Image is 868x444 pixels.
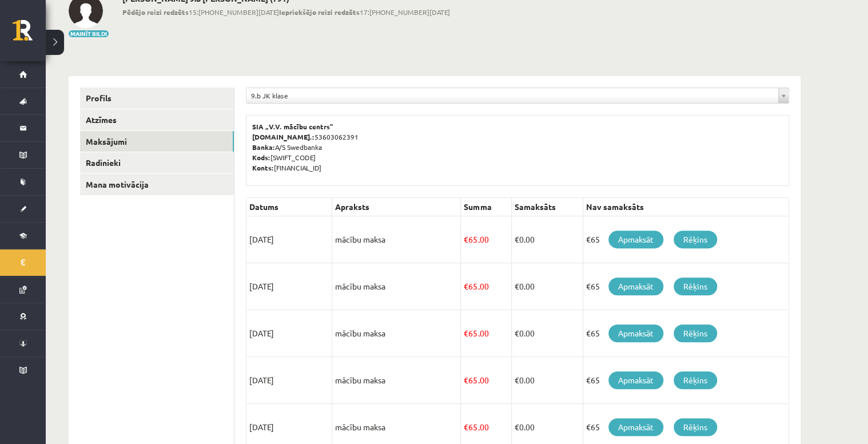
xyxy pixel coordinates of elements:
span: € [515,422,519,432]
a: Rīgas 1. Tālmācības vidusskola [13,20,46,49]
a: Rēķins [674,277,717,295]
td: 65.00 [461,216,512,263]
span: € [515,328,519,338]
a: Mana motivācija [80,174,234,195]
b: Kods: [252,153,270,162]
td: 65.00 [461,357,512,404]
b: [DOMAIN_NAME].: [252,132,314,141]
td: mācību maksa [332,310,461,357]
a: Rēķins [674,418,717,436]
span: € [515,281,519,291]
td: [DATE] [246,357,332,404]
td: [DATE] [246,263,332,310]
td: €65 [583,216,789,263]
span: € [515,234,519,244]
b: Iepriekšējo reizi redzēts [279,7,360,17]
td: 0.00 [511,357,583,404]
a: Atzīmes [80,109,234,130]
td: mācību maksa [332,357,461,404]
span: 15:[PHONE_NUMBER][DATE] 17:[PHONE_NUMBER][DATE] [122,7,450,17]
td: [DATE] [246,310,332,357]
a: Rēķins [674,371,717,389]
td: mācību maksa [332,216,461,263]
th: Nav samaksāts [583,198,789,216]
a: Rēķins [674,231,717,248]
b: Pēdējo reizi redzēts [122,7,189,17]
td: €65 [583,263,789,310]
a: Apmaksāt [608,324,663,342]
a: Radinieki [80,152,234,173]
p: 53603062391 A/S Swedbanka [SWIFT_CODE] [FINANCIAL_ID] [252,121,783,173]
span: € [515,375,519,385]
td: 0.00 [511,310,583,357]
span: € [464,375,468,385]
td: 65.00 [461,310,512,357]
td: €65 [583,357,789,404]
b: Banka: [252,142,275,152]
td: [DATE] [246,216,332,263]
td: 0.00 [511,216,583,263]
a: Apmaksāt [608,277,663,295]
th: Apraksts [332,198,461,216]
span: € [464,328,468,338]
a: Profils [80,88,234,109]
th: Summa [461,198,512,216]
a: 9.b JK klase [246,88,789,103]
span: 9.b JK klase [251,88,774,103]
th: Samaksāts [511,198,583,216]
td: €65 [583,310,789,357]
td: 65.00 [461,263,512,310]
span: € [464,422,468,432]
a: Maksājumi [80,131,234,152]
b: Konts: [252,163,274,172]
a: Rēķins [674,324,717,342]
a: Apmaksāt [608,231,663,248]
span: € [464,281,468,291]
a: Apmaksāt [608,371,663,389]
th: Datums [246,198,332,216]
span: € [464,234,468,244]
b: SIA „V.V. mācību centrs” [252,122,334,131]
td: mācību maksa [332,263,461,310]
td: 0.00 [511,263,583,310]
button: Mainīt bildi [69,30,109,37]
a: Apmaksāt [608,418,663,436]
